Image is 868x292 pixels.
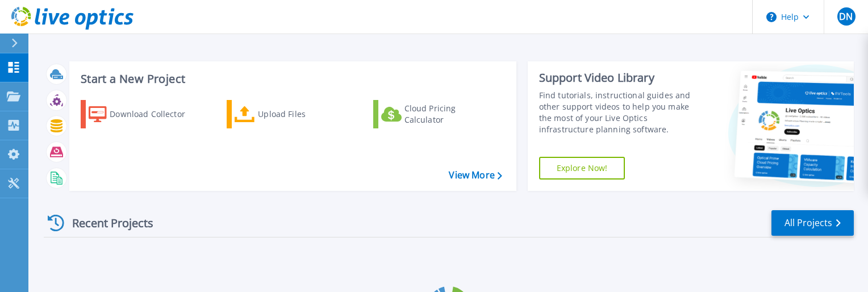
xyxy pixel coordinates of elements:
[771,210,854,236] a: All Projects
[81,100,207,128] a: Download Collector
[373,100,500,128] a: Cloud Pricing Calculator
[81,73,502,85] h3: Start a New Project
[227,100,353,128] a: Upload Files
[539,90,703,135] div: Find tutorials, instructional guides and other support videos to help you make the most of your L...
[449,170,502,181] a: View More
[258,103,349,126] div: Upload Files
[110,103,201,126] div: Download Collector
[539,70,703,85] div: Support Video Library
[44,209,169,237] div: Recent Projects
[839,12,853,21] span: DN
[404,103,495,126] div: Cloud Pricing Calculator
[539,157,625,180] a: Explore Now!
